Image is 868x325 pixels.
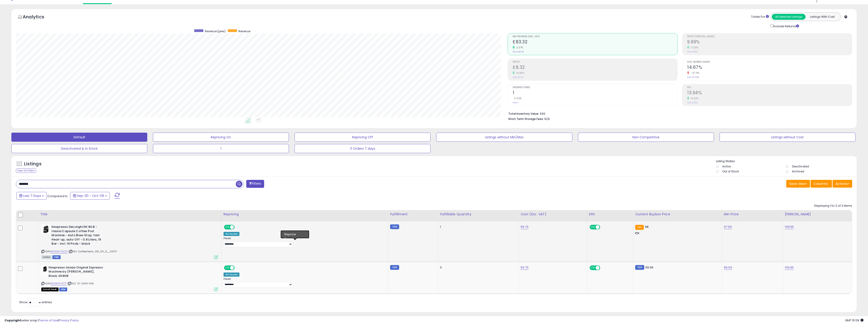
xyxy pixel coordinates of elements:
[153,144,289,153] button: 1
[440,265,515,270] div: 0
[513,39,677,45] h2: £83.32
[805,14,839,20] button: Listings With Cost
[724,225,732,229] a: 97.99
[47,194,68,198] span: Compared to:
[436,133,572,142] button: Listings without Min/Max
[77,194,104,198] span: Sep-30 - Oct-06
[11,144,147,153] button: Deactivated & In Stock
[49,265,104,279] b: Nespresso Inissia Original Espresso Machine by [PERSON_NAME], Black, EN80B
[52,255,61,259] span: FBM
[767,23,804,29] div: Include Returns
[720,133,856,142] button: Listings without Cost
[515,46,523,49] small: 2.07%
[41,265,218,291] div: ASIN:
[689,97,698,100] small: 19.97%
[234,266,241,270] span: OFF
[153,133,289,142] button: Repricing On
[40,212,219,217] div: Title
[41,225,218,258] div: ASIN:
[792,164,809,168] label: Deactivated
[5,318,79,323] div: seller snap | |
[722,164,731,168] label: Active
[724,212,781,217] div: Min Price
[508,111,849,116] li: £60
[24,161,42,167] h5: Listings
[67,282,94,285] span: | SKU: 0I-2AXN-H14L
[687,65,852,71] h2: 14.67%
[39,318,58,323] a: Terms of Use
[513,35,677,38] span: Net Revenue (Exc. VAT)
[295,144,430,153] button: 0 Orders 7 days
[224,266,230,270] span: ON
[513,76,524,79] small: Prev: £6.94
[239,29,250,33] span: Revenue
[687,90,852,96] h2: 13.94%
[513,90,677,96] h2: 1
[513,97,522,100] small: 0.00%
[589,212,632,217] div: EFN
[635,265,644,270] small: FBM
[521,212,585,217] div: Cost (Exc. VAT)
[508,112,539,116] b: Total Inventory Value:
[687,86,852,89] span: ROI
[716,159,857,164] p: Listing States:
[689,71,699,75] small: -37.71%
[687,35,852,38] span: Profit [PERSON_NAME]
[16,192,47,200] button: Last 7 Days
[785,212,850,217] div: [PERSON_NAME]
[786,180,810,188] button: Save View
[645,265,654,270] span: 99.99
[246,180,264,188] button: Filters
[51,250,68,253] a: B00G5YOVZA
[544,117,550,121] span: N/A
[845,318,863,323] span: 2025-10-14 15:59 GMT
[513,61,677,63] span: Profit
[440,225,515,229] div: 1
[224,212,386,217] div: Repricing
[772,14,806,20] button: All Selected Listings
[578,133,714,142] button: Non Competitive
[513,50,524,53] small: Prev: £81.63
[23,14,53,21] h5: Analytics
[41,288,58,291] span: All listings that are currently out of stock and unavailable for purchase on Amazon
[599,266,607,270] span: OFF
[811,180,832,188] button: Columns
[19,300,52,304] span: Show: entries
[785,265,794,270] a: 109.95
[515,71,524,75] small: 19.88%
[724,265,732,270] a: 99.99
[59,288,67,291] span: FBM
[224,237,385,247] div: Preset:
[16,169,36,173] div: Clear All Filters
[390,212,436,217] div: Fulfillment
[792,169,804,173] label: Archived
[70,192,110,200] button: Sep-30 - Oct-06
[521,225,529,229] a: 59.70
[68,250,117,253] span: | SKU: Coffeefriend_68_119_5__6674
[11,133,147,142] button: Default
[722,169,739,173] label: Out of Stock
[590,225,596,229] span: ON
[224,232,240,236] div: Win BuyBox
[513,65,677,71] h2: £8.32
[234,225,241,229] span: OFF
[41,255,52,259] span: All listings currently available for purchase on Amazon
[224,273,240,277] div: Win BuyBox
[599,225,607,229] span: OFF
[59,318,79,323] a: Privacy Policy
[687,39,852,45] h2: 9.99%
[814,204,852,208] div: Displaying 1 to 2 of 2 items
[5,318,21,323] strong: Copyright
[205,29,226,33] span: Revenue (prev)
[590,266,596,270] span: ON
[23,194,41,198] span: Last 7 Days
[687,76,699,79] small: Prev: 23.55%
[833,180,852,188] button: Actions
[513,101,518,104] small: Prev: 1
[751,15,769,19] div: Totals For
[635,225,644,230] small: FBA
[508,117,544,121] b: Short Term Storage Fees:
[440,212,517,217] div: Fulfillable Quantity
[521,265,529,270] a: 59.70
[689,46,698,49] small: 17.53%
